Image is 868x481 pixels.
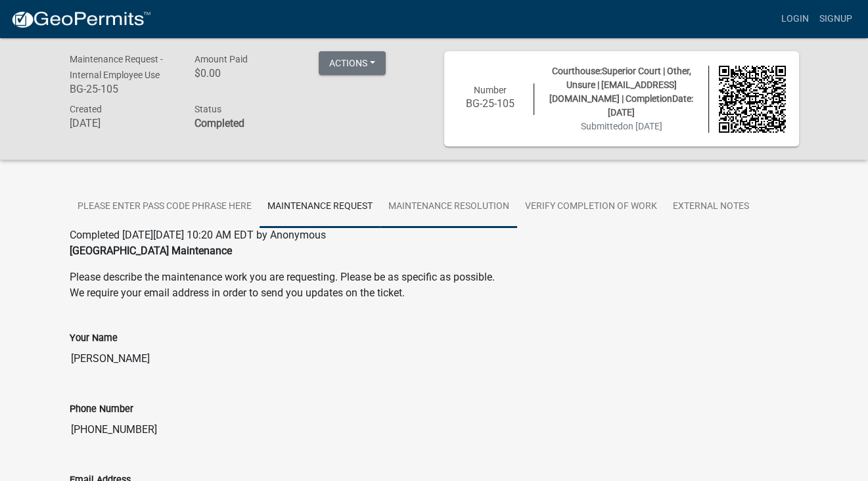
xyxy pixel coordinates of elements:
[70,334,118,343] label: Your Name
[70,104,102,114] span: Created
[665,186,757,228] a: External Notes
[70,117,175,129] h6: [DATE]
[70,269,799,301] p: Please describe the maintenance work you are requesting. Please be as specific as possible. We re...
[457,97,524,110] h6: BG-25-105
[70,244,232,257] strong: [GEOGRAPHIC_DATA] Maintenance
[719,66,786,133] img: QR code
[194,104,221,114] span: Status
[70,405,133,414] label: Phone Number
[70,186,260,228] a: Please Enter Pass Code Phrase Here
[194,67,299,80] h6: $0.00
[319,51,386,75] button: Actions
[70,83,175,95] h6: BG-25-105
[581,121,662,131] span: Submitted on [DATE]
[70,54,163,80] span: Maintenance Request - Internal Employee Use
[549,66,693,118] span: Courthouse:Superior Court | Other, Unsure | [EMAIL_ADDRESS][DOMAIN_NAME] | CompletionDate: [DATE]
[776,7,814,32] a: Login
[70,229,326,241] span: Completed [DATE][DATE] 10:20 AM EDT by Anonymous
[517,186,665,228] a: Verify Completion of work
[814,7,857,32] a: Signup
[260,186,380,228] a: Maintenance Request
[194,117,244,129] strong: Completed
[474,85,507,95] span: Number
[194,54,247,64] span: Amount Paid
[380,186,517,228] a: Maintenance Resolution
